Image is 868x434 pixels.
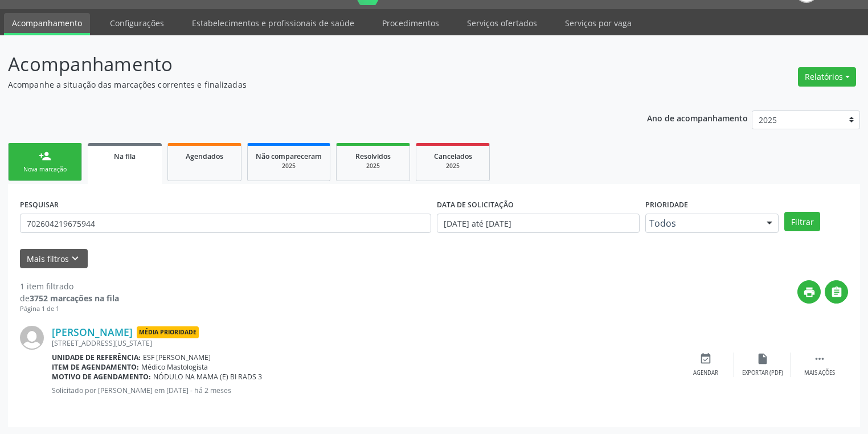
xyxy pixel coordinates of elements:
[186,152,223,161] span: Agendados
[52,386,677,395] p: Solicitado por [PERSON_NAME] em [DATE] - há 2 meses
[69,252,81,265] i: keyboard_arrow_down
[20,304,119,314] div: Página 1 de 1
[256,152,322,161] span: Não compareceram
[437,214,640,233] input: Selecione um intervalo
[137,326,199,338] span: Média Prioridade
[699,353,712,365] i: event_available
[30,293,119,304] strong: 3752 marcações na fila
[20,196,59,214] label: PESQUISAR
[649,218,755,229] span: Todos
[424,162,481,170] div: 2025
[647,110,748,125] p: Ano de acompanhamento
[830,286,843,298] i: 
[459,13,545,33] a: Serviços ofertados
[797,280,821,304] button: print
[434,152,472,161] span: Cancelados
[256,162,322,170] div: 2025
[645,196,688,214] label: Prioridade
[52,362,139,372] b: Item de agendamento:
[693,369,718,377] div: Agendar
[39,150,51,162] div: person_add
[4,13,90,35] a: Acompanhamento
[52,353,141,362] b: Unidade de referência:
[17,165,73,174] div: Nova marcação
[52,338,677,348] div: [STREET_ADDRESS][US_STATE]
[141,362,208,372] span: Médico Mastologista
[784,212,820,231] button: Filtrar
[52,326,133,338] a: [PERSON_NAME]
[20,249,88,269] button: Mais filtroskeyboard_arrow_down
[143,353,211,362] span: ESF [PERSON_NAME]
[8,50,604,79] p: Acompanhamento
[813,353,826,365] i: 
[355,152,391,161] span: Resolvidos
[20,326,44,350] img: img
[184,13,362,33] a: Estabelecimentos e profissionais de saúde
[102,13,172,33] a: Configurações
[20,214,431,233] input: Nome, CNS
[345,162,402,170] div: 2025
[20,280,119,292] div: 1 item filtrado
[114,152,136,161] span: Na fila
[798,67,856,87] button: Relatórios
[8,79,604,91] p: Acompanhe a situação das marcações correntes e finalizadas
[153,372,262,382] span: NÓDULO NA MAMA (E) BI RADS 3
[803,286,816,298] i: print
[374,13,447,33] a: Procedimentos
[437,196,514,214] label: DATA DE SOLICITAÇÃO
[742,369,783,377] div: Exportar (PDF)
[804,369,835,377] div: Mais ações
[20,292,119,304] div: de
[825,280,848,304] button: 
[52,372,151,382] b: Motivo de agendamento:
[557,13,640,33] a: Serviços por vaga
[756,353,769,365] i: insert_drive_file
